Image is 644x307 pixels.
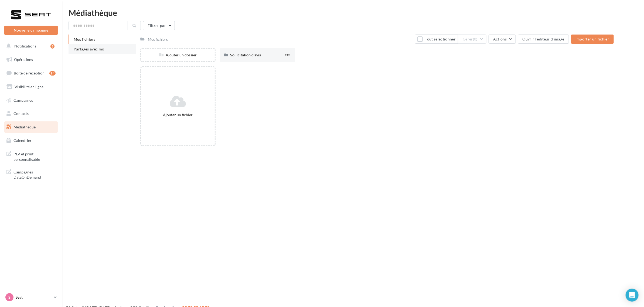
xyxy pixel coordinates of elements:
[16,295,52,300] p: Seat
[518,35,569,44] button: Ouvrir l'éditeur d'image
[230,53,261,57] span: Sollicitation d'avis
[3,166,59,182] a: Campagnes DataOnDemand
[458,35,486,44] button: Gérer(0)
[571,35,614,44] button: Importer un fichier
[141,52,215,58] div: Ajouter un dossier
[143,21,175,30] button: Filtrer par
[8,295,11,300] span: S
[13,150,56,162] span: PLV et print personnalisable
[14,71,45,75] span: Boîte de réception
[415,35,458,44] button: Tout sélectionner
[3,67,59,79] a: Boîte de réception24
[3,54,59,65] a: Opérations
[3,40,57,52] button: Notifications 3
[3,81,59,93] a: Visibilité en ligne
[49,71,56,76] div: 24
[493,37,507,41] span: Actions
[3,135,59,146] a: Calendrier
[50,44,54,49] div: 3
[3,108,59,119] a: Contacts
[148,37,168,42] div: Mes fichiers
[3,95,59,106] a: Campagnes
[69,9,638,17] div: Médiathèque
[143,112,213,118] div: Ajouter un fichier
[473,37,478,41] span: (0)
[14,57,33,62] span: Opérations
[13,125,36,129] span: Médiathèque
[3,121,59,133] a: Médiathèque
[626,289,639,302] div: Open Intercom Messenger
[13,111,29,116] span: Contacts
[3,148,59,164] a: PLV et print personnalisable
[575,37,609,41] span: Importer un fichier
[13,98,33,102] span: Campagnes
[4,26,58,35] button: Nouvelle campagne
[14,44,36,48] span: Notifications
[4,292,58,302] a: S Seat
[15,84,43,89] span: Visibilité en ligne
[13,168,56,180] span: Campagnes DataOnDemand
[74,37,95,42] span: Mes fichiers
[13,138,32,143] span: Calendrier
[74,47,105,51] span: Partagés avec moi
[489,35,516,44] button: Actions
